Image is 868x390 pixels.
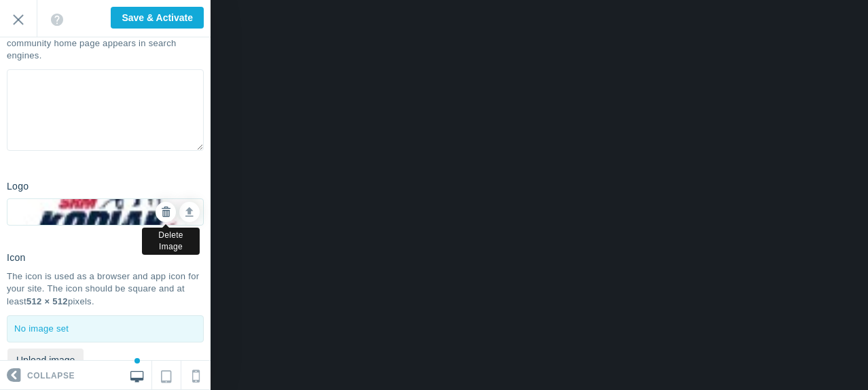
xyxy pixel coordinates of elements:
[7,349,84,372] button: Upload image
[7,24,204,63] div: The title and description help define how your community home page appears in search engines.
[27,361,75,390] span: Collapse
[26,296,68,306] b: 512 × 512
[7,166,203,258] img: SRM-KODIAK-Logo.2c.jpg
[111,7,204,29] input: Save & Activate
[7,181,29,192] h6: Logo
[7,253,26,263] h6: Icon
[7,270,204,308] div: The icon is used as a browser and app icon for your site. The icon should be square and at least ...
[142,228,200,255] div: Delete Image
